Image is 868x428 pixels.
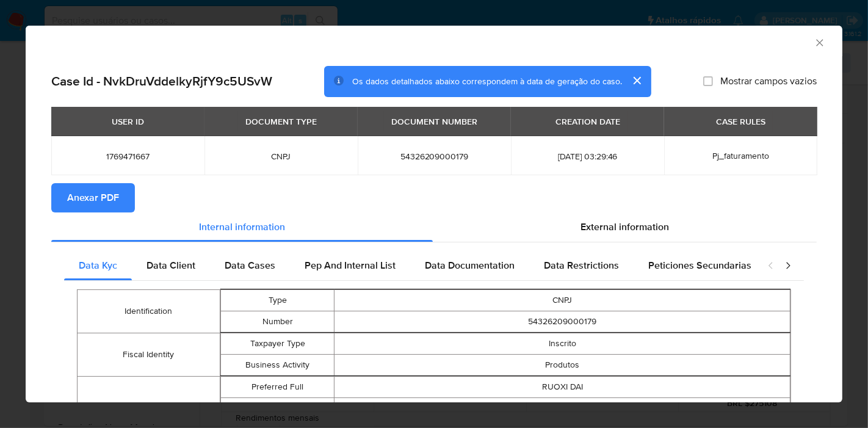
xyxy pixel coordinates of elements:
input: Mostrar campos vazios [703,76,713,86]
div: CASE RULES [709,111,773,132]
td: Number [220,311,335,332]
h2: Case Id - NvkDruVddelkyRjfY9c5USvW [51,73,272,89]
span: Peticiones Secundarias [648,258,751,272]
span: Data Cases [225,258,275,272]
span: Internal information [199,220,285,234]
span: 54326209000179 [372,151,496,162]
td: Preferred Full [220,376,335,397]
td: Produtos [335,354,790,375]
td: Identification [78,289,220,333]
button: cerrar [622,66,651,95]
td: 54326209000179 [335,311,790,332]
div: DOCUMENT TYPE [238,111,324,132]
td: Taxpayer Type [220,333,335,354]
span: External information [580,220,669,234]
td: RUOXI DAI [335,376,790,397]
span: CNPJ [219,151,343,162]
td: Type [220,289,335,311]
button: Fechar a janela [814,37,825,48]
td: Business Activity [220,354,335,375]
div: closure-recommendation-modal [26,26,842,402]
span: Pj_faturamento [712,150,769,162]
button: Anexar PDF [51,183,135,212]
span: Data Client [146,258,195,272]
td: Inscrito [335,333,790,354]
td: Legal [220,397,335,419]
td: CNPJ [335,289,790,311]
td: Fiscal Identity [78,333,220,376]
span: Mostrar campos vazios [720,75,817,87]
div: Detailed internal info [64,251,755,280]
div: Detailed info [51,212,817,242]
span: Anexar PDF [67,184,119,211]
div: DOCUMENT NUMBER [384,111,485,132]
div: CREATION DATE [548,111,627,132]
span: [DATE] 03:29:46 [526,151,649,162]
div: USER ID [104,111,151,132]
span: Data Documentation [425,258,515,272]
span: Data Kyc [79,258,117,272]
span: Data Restrictions [544,258,619,272]
span: 1769471667 [66,151,190,162]
span: Os dados detalhados abaixo correspondem à data de geração do caso. [352,75,622,87]
td: MISOU COMERCIAL LTDA [335,397,790,419]
span: Pep And Internal List [305,258,396,272]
